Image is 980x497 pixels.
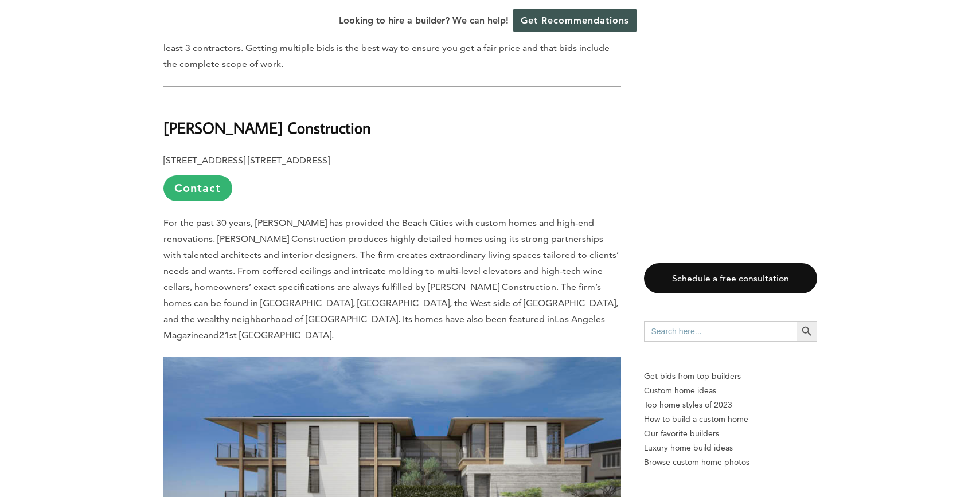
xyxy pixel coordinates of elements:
a: How to build a custom home [644,412,817,426]
b: [PERSON_NAME] Construction [163,118,371,138]
a: Schedule a free consultation [644,263,817,293]
span: 21st [GEOGRAPHIC_DATA]. [219,330,334,341]
a: Contact [163,175,232,201]
svg: Search [801,325,813,338]
span: and [204,330,219,341]
a: Our favorite builders [644,426,817,441]
input: Search here... [644,321,797,342]
span: For the past 30 years, [PERSON_NAME] has provided the Beach Cities with custom homes and high-end... [163,217,619,324]
a: Browse custom home photos [644,455,817,469]
p: Get bids from top builders [644,369,817,383]
span: Los Angeles Magazine [163,314,605,341]
b: [STREET_ADDRESS] [STREET_ADDRESS] [163,155,330,166]
a: Get Recommendations [513,9,637,32]
a: Top home styles of 2023 [644,398,817,412]
a: Luxury home build ideas [644,441,817,455]
a: Custom home ideas [644,383,817,398]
